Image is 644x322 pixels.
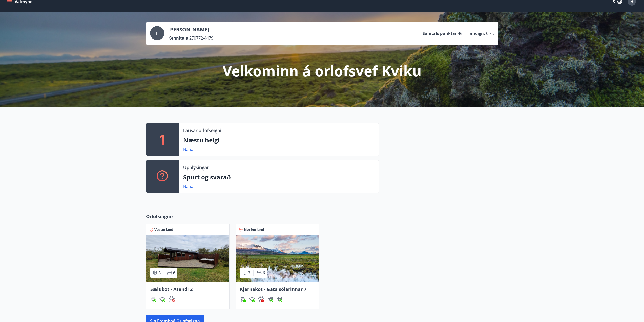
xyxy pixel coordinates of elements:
img: pxcaIm5dSOV3FS4whs1soiYWTwFQvksT25a9J10C.svg [169,296,175,302]
p: 1 [159,130,167,149]
img: ZXjrS3QKesehq6nQAPjaRuRTI364z8ohTALB4wBr.svg [150,296,156,302]
span: Orlofseignir [146,213,173,220]
p: Lausar orlofseignir [183,127,223,134]
span: 46 [458,31,462,36]
img: pxcaIm5dSOV3FS4whs1soiYWTwFQvksT25a9J10C.svg [258,296,264,302]
div: Þurrkari [267,296,273,302]
p: Upplýsingar [183,164,209,171]
div: Gasgrill [240,296,246,302]
p: Næstu helgi [183,136,375,144]
img: ZXjrS3QKesehq6nQAPjaRuRTI364z8ohTALB4wBr.svg [240,296,246,302]
span: H [156,30,159,36]
span: Kjarnakot - Gata sólarinnar 7 [240,286,306,292]
span: 3 [158,270,161,276]
div: Gasgrill [150,296,156,302]
span: 6 [263,270,265,276]
span: 0 kr. [486,31,494,36]
span: 270772-4479 [189,35,213,41]
img: hddCLTAnxqFUMr1fxmbGG8zWilo2syolR0f9UjPn.svg [267,296,273,302]
span: 3 [248,270,250,276]
div: Gæludýr [258,296,264,302]
span: Vesturland [154,227,173,232]
p: Inneign : [468,31,485,36]
img: HJRyFFsYp6qjeUYhR4dAD8CaCEsnIFYZ05miwXoh.svg [249,296,255,302]
div: Þráðlaust net [249,296,255,302]
p: Spurt og svarað [183,173,375,181]
a: Nánar [183,147,195,152]
span: Sælukot - Ásendi 2 [150,286,193,292]
img: Paella dish [236,235,319,282]
div: Þvottavél [276,296,282,302]
div: Þráðlaust net [159,296,165,302]
p: Samtals punktar [423,31,457,36]
img: Paella dish [146,235,229,282]
p: Kennitala [168,35,188,41]
span: Norðurland [244,227,264,232]
a: Nánar [183,184,195,189]
div: Gæludýr [169,296,175,302]
img: Dl16BY4EX9PAW649lg1C3oBuIaAsR6QVDQBO2cTm.svg [276,296,282,302]
p: [PERSON_NAME] [168,26,213,33]
p: Velkominn á orlofsvef Kviku [223,61,422,80]
span: 6 [173,270,175,276]
img: HJRyFFsYp6qjeUYhR4dAD8CaCEsnIFYZ05miwXoh.svg [159,296,165,302]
